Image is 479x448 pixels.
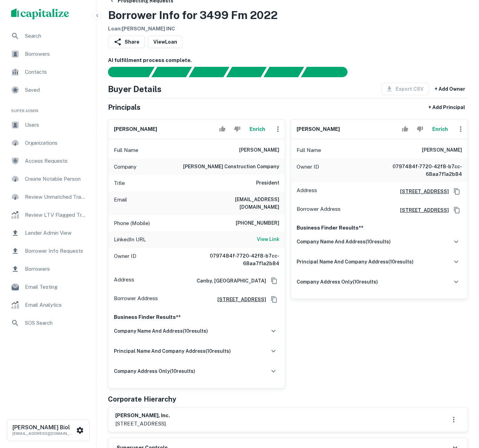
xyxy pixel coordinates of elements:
[25,229,87,237] span: Lender Admin View
[246,122,268,136] button: Enrich
[12,425,75,430] h6: [PERSON_NAME] Biol
[269,276,279,286] button: Copy Address
[297,224,462,232] p: Business Finder Results**
[6,279,91,295] a: Email Testing
[183,163,279,171] h6: [PERSON_NAME] construction company
[148,36,183,48] a: ViewLoan
[297,238,391,245] h6: company name and address ( 10 results)
[6,64,91,80] div: Contacts
[426,101,468,114] button: + Add Principal
[239,146,279,154] h6: [PERSON_NAME]
[269,294,279,305] button: Copy Address
[414,122,426,136] button: Reject
[226,67,266,77] div: Principals found, AI now looking for contact information...
[6,117,91,133] div: Users
[452,186,462,197] button: Copy Address
[25,121,87,129] span: Users
[114,146,138,154] p: Full Name
[257,235,279,243] h6: View Link
[395,188,449,195] a: [STREET_ADDRESS]
[6,297,91,313] div: Email Analytics
[114,125,157,133] h6: [PERSON_NAME]
[297,146,321,154] p: Full Name
[301,67,356,77] div: AI fulfillment process complete.
[297,186,317,197] p: Address
[6,315,91,331] a: SOS Search
[189,67,229,77] div: Documents found, AI parsing details...
[108,7,278,24] h3: Borrower Info for 3499 Fm 2022
[25,50,87,58] span: Borrowers
[379,163,462,178] h6: 0797484f-7720-42f8-b7cc-68aa7f1a2b84
[25,32,87,40] span: Search
[297,163,319,178] p: Owner ID
[25,193,87,201] span: Review Unmatched Transactions
[444,393,479,426] iframe: Chat Widget
[7,420,90,441] button: [PERSON_NAME] Biol[EMAIL_ADDRESS][DOMAIN_NAME]
[114,294,158,305] p: Borrower Address
[212,296,266,303] a: [STREET_ADDRESS]
[25,139,87,147] span: Organizations
[25,86,87,94] span: Saved
[236,219,279,227] h6: [PHONE_NUMBER]
[297,258,414,266] h6: principal name and company address ( 10 results)
[297,205,341,215] p: Borrower Address
[196,252,279,267] h6: 0797484f-7720-42f8-b7cc-68aa7f1a2b84
[114,235,146,244] p: LinkedIn URL
[256,179,279,187] h6: President
[429,122,451,136] button: Enrich
[25,157,87,165] span: Access Requests
[108,36,145,48] button: Share
[6,82,91,98] a: Saved
[25,283,87,291] span: Email Testing
[114,219,150,227] p: Phone (Mobile)
[6,225,91,241] a: Lender Admin View
[108,56,468,64] h6: AI fulfillment process complete.
[297,125,340,133] h6: [PERSON_NAME]
[25,319,87,327] span: SOS Search
[12,430,75,437] p: [EMAIL_ADDRESS][DOMAIN_NAME]
[6,207,91,223] a: Review LTV Flagged Transactions
[6,46,91,62] a: Borrowers
[257,235,279,244] a: View Link
[25,247,87,255] span: Borrower Info Requests
[6,153,91,169] a: Access Requests
[115,420,170,428] p: [STREET_ADDRESS]
[108,83,162,95] h4: Buyer Details
[6,135,91,151] div: Organizations
[114,313,279,321] p: Business Finder Results**
[6,261,91,277] div: Borrowers
[114,327,208,335] h6: company name and address ( 10 results)
[108,102,141,113] h5: Principals
[231,122,243,136] button: Reject
[108,394,176,404] h5: Corporate Hierarchy
[432,83,468,95] button: + Add Owner
[115,412,170,420] h6: [PERSON_NAME], inc.
[6,28,91,44] a: Search
[399,122,411,136] button: Accept
[114,367,195,375] h6: company address only ( 10 results)
[6,189,91,205] a: Review Unmatched Transactions
[6,100,91,117] li: Super Admin
[25,211,87,219] span: Review LTV Flagged Transactions
[422,146,462,154] h6: [PERSON_NAME]
[6,243,91,259] a: Borrower Info Requests
[263,67,304,77] div: Principals found, still searching for contact information. This may take time...
[452,205,462,215] button: Copy Address
[114,347,231,355] h6: principal name and company address ( 10 results)
[6,171,91,187] a: Create Notable Person
[114,196,127,211] p: Email
[114,179,125,187] p: Title
[11,8,69,19] img: capitalize-logo.png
